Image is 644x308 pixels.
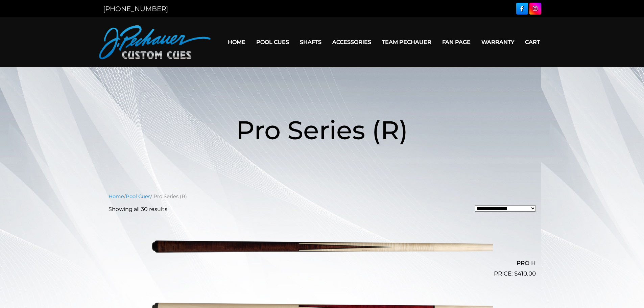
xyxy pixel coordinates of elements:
a: Accessories [327,33,377,51]
select: Shop order [475,205,536,212]
a: Home [109,193,124,199]
a: [PHONE_NUMBER] [103,5,168,13]
a: Home [222,33,251,51]
a: Shafts [294,33,327,51]
a: Warranty [476,33,520,51]
a: PRO H $410.00 [109,219,536,278]
a: Team Pechauer [377,33,437,51]
a: Fan Page [437,33,476,51]
nav: Breadcrumb [109,193,536,200]
a: Pool Cues [251,33,294,51]
p: Showing all 30 results [109,205,167,213]
span: $ [514,270,518,277]
img: Pechauer Custom Cues [99,25,211,59]
span: Pro Series (R) [236,114,408,146]
img: PRO H [151,219,493,276]
bdi: 410.00 [514,270,536,277]
a: Cart [520,33,545,51]
a: Pool Cues [126,193,150,199]
h2: PRO H [109,257,536,269]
